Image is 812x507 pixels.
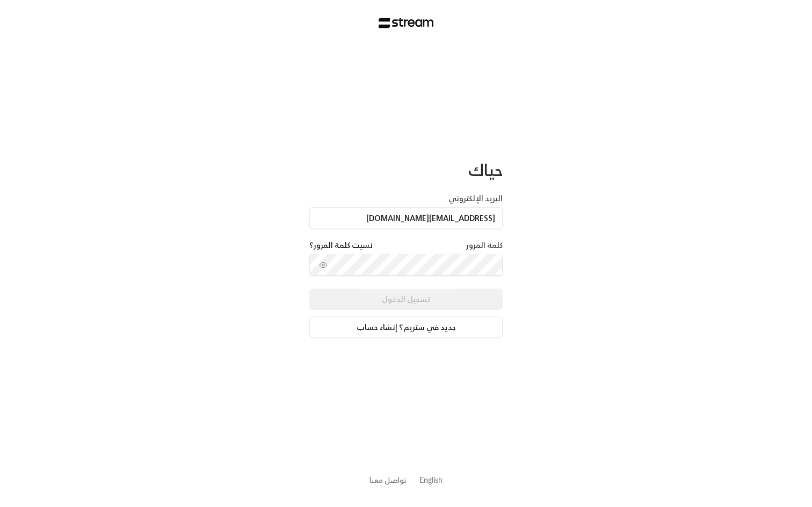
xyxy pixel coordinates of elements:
[379,18,434,28] img: Stream Logo
[466,240,503,251] label: كلمة المرور
[448,193,503,204] label: البريد الإلكتروني
[309,317,503,338] a: جديد في ستريم؟ إنشاء حساب
[419,470,443,490] a: English
[369,474,407,486] button: تواصل معنا
[369,473,407,487] a: تواصل معنا
[315,256,332,274] button: toggle password visibility
[309,240,373,251] a: نسيت كلمة المرور؟
[468,156,503,184] span: حياك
